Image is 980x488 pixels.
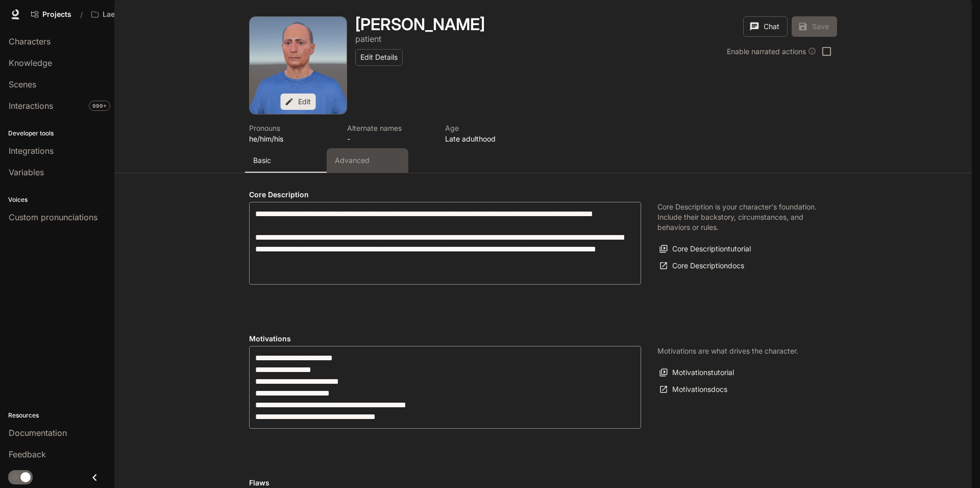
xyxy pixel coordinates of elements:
button: Open character details dialog [347,123,433,144]
p: Motivations are what drives the character. [657,346,798,356]
p: he/him/his [249,133,335,144]
button: Open character details dialog [445,123,531,144]
p: Alternate names [347,123,433,133]
button: Edit Details [355,49,403,66]
button: Open character details dialog [355,33,381,45]
button: Open character avatar dialog [250,17,347,114]
h4: Motivations [249,334,641,344]
a: Motivationsdocs [657,381,730,398]
div: Enable narrated actions [727,46,816,57]
p: Basic [253,155,271,166]
p: patient [355,34,381,44]
a: Core Descriptiondocs [657,258,747,274]
p: Advanced [335,155,370,166]
div: / [76,9,87,20]
h4: Flaws [249,478,641,488]
div: label [249,202,641,285]
p: Core Description is your character's foundation. Include their backstory, circumstances, and beha... [657,202,821,233]
button: Core Descriptiontutorial [657,241,753,258]
span: Projects [42,10,71,19]
button: Edit [281,94,316,110]
p: Late adulthood [445,133,531,144]
button: Open character details dialog [249,123,335,144]
a: Go to projects [27,4,76,25]
div: Avatar image [250,17,347,114]
p: Laerdal [103,10,129,19]
p: Age [445,123,531,133]
button: Open character details dialog [355,16,485,33]
h4: Core Description [249,190,641,200]
p: - [347,133,433,144]
button: Chat [743,16,788,37]
h1: [PERSON_NAME] [355,14,485,34]
button: Open workspace menu [87,4,144,25]
p: Pronouns [249,123,335,133]
button: Motivationstutorial [657,364,737,381]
